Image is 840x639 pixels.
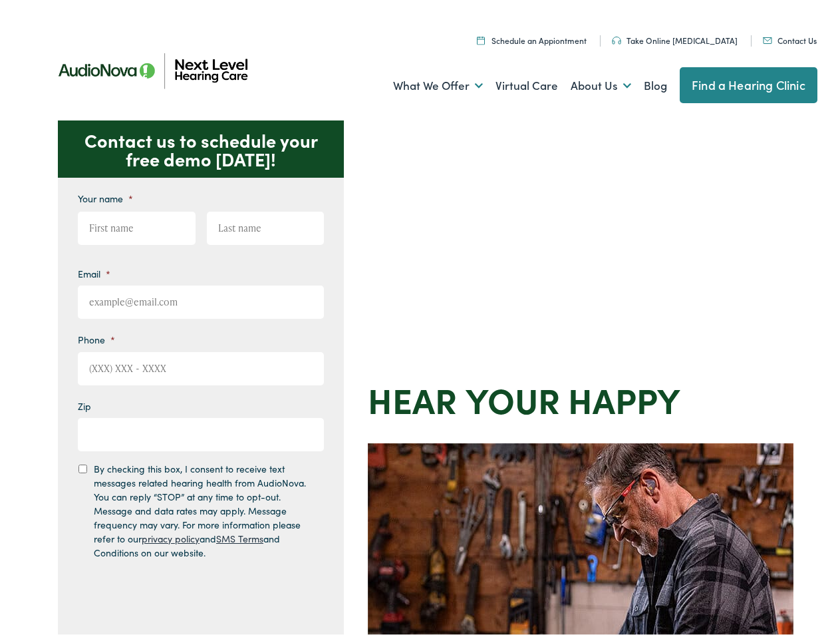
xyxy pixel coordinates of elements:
img: Calendar icon representing the ability to schedule a hearing test or hearing aid appointment at N... [477,32,485,41]
img: An icon symbolizing headphones, colored in teal, suggests audio-related services or features. [612,33,621,41]
p: Contact us to schedule your free demo [DATE]! [58,116,344,174]
a: Schedule an Appiontment [477,31,587,42]
a: What We Offer [393,57,483,106]
img: An icon representing mail communication is presented in a unique teal color. [763,33,772,40]
a: privacy policy [142,528,200,541]
strong: Hear [368,371,457,419]
strong: your Happy [466,371,680,419]
a: Contact Us [763,31,817,42]
a: About Us [571,57,631,106]
label: Email [78,264,110,276]
a: Take Online [MEDICAL_DATA] [612,31,738,42]
a: SMS Terms [216,528,263,541]
label: Zip [78,396,91,408]
input: example@email.com [78,282,324,315]
label: By checking this box, I consent to receive text messages related hearing health from AudioNova. Y... [94,458,312,556]
input: First name [78,208,196,241]
a: Find a Hearing Clinic [680,63,817,99]
input: Last name [207,208,325,241]
a: Virtual Care [495,57,558,106]
input: (XXX) XXX - XXXX [78,348,324,381]
a: Blog [644,57,667,106]
label: Phone [78,329,115,341]
label: Your name [78,188,133,200]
